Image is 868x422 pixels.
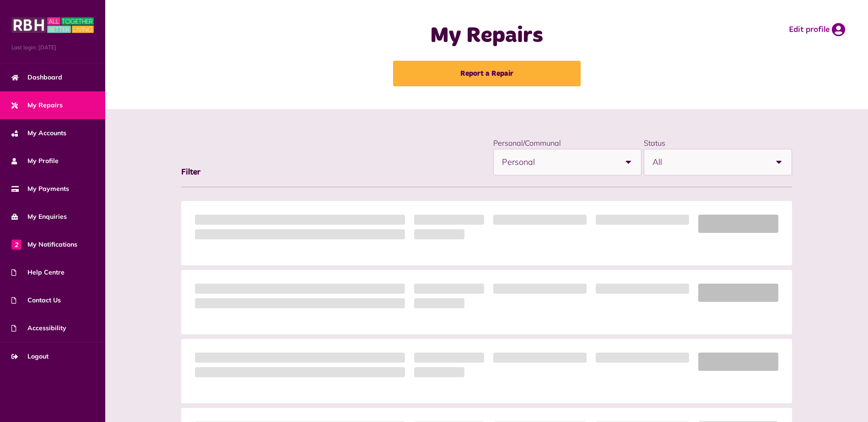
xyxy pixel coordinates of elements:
[11,323,66,333] span: Accessibility
[789,23,845,37] a: Edit profile
[11,156,59,166] span: My Profile
[11,184,69,194] span: My Payments
[11,239,22,249] span: 2
[11,16,94,34] img: MyRBH
[11,43,94,52] span: Last login: [DATE]
[11,73,62,82] span: Dashboard
[393,61,581,86] a: Report a Repair
[11,212,67,222] span: My Enquiries
[11,240,77,249] span: My Notifications
[11,128,66,138] span: My Accounts
[11,352,49,361] span: Logout
[11,268,65,277] span: Help Centre
[11,295,61,305] span: Contact Us
[305,23,669,49] h1: My Repairs
[11,100,63,110] span: My Repairs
